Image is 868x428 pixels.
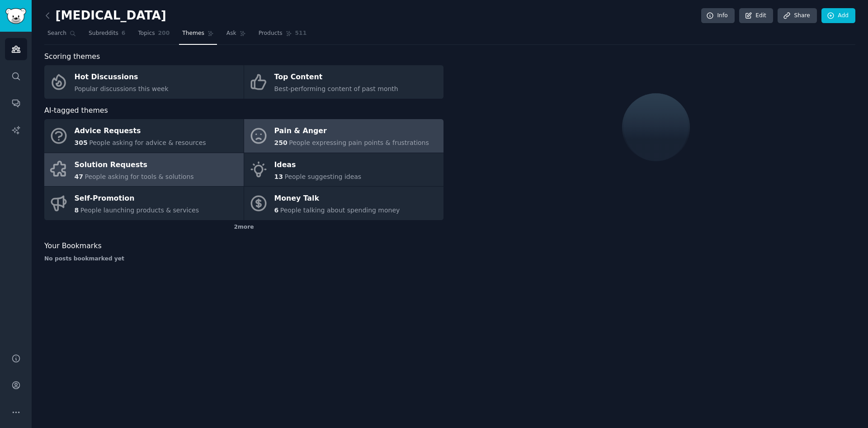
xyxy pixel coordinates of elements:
a: Subreddits6 [85,26,128,45]
span: 8 [75,207,79,214]
div: Money Talk [274,192,400,206]
a: Add [821,8,855,24]
span: 250 [274,139,288,146]
h2: [MEDICAL_DATA] [44,9,166,23]
a: Advice Requests305People asking for advice & resources [44,119,244,153]
a: Search [44,26,79,45]
div: No posts bookmarked yet [44,255,443,263]
span: 6 [122,29,126,38]
span: Subreddits [89,29,118,38]
div: Advice Requests [75,124,206,139]
span: People expressing pain points & frustrations [289,139,429,146]
div: Self-Promotion [75,192,199,206]
a: Top ContentBest-performing content of past month [244,65,443,99]
div: Top Content [274,70,398,85]
span: 13 [274,173,283,180]
a: Ask [223,26,249,45]
a: Topics200 [135,26,173,45]
span: Themes [182,29,204,38]
a: Info [701,8,735,24]
a: Products511 [255,26,310,45]
a: Hot DiscussionsPopular discussions this week [44,65,244,99]
div: Ideas [274,158,362,172]
span: 200 [158,29,170,38]
a: Money Talk6People talking about spending money [244,187,443,220]
img: GummySearch logo [5,8,26,24]
div: 2 more [44,220,443,235]
a: Edit [739,8,773,24]
span: 6 [274,207,279,214]
span: People launching products & services [80,207,199,214]
a: Self-Promotion8People launching products & services [44,187,244,220]
a: Share [778,8,816,24]
a: Solution Requests47People asking for tools & solutions [44,153,244,187]
span: Best-performing content of past month [274,85,398,92]
span: People asking for advice & resources [89,139,206,146]
a: Themes [179,26,217,45]
div: Solution Requests [75,158,194,172]
span: AI-tagged themes [44,105,108,116]
span: Your Bookmarks [44,240,102,252]
span: Scoring themes [44,51,100,63]
span: 511 [295,29,307,38]
a: Pain & Anger250People expressing pain points & frustrations [244,119,443,153]
span: Popular discussions this week [75,85,169,92]
span: Search [47,29,66,38]
span: Products [259,29,283,38]
span: People suggesting ideas [284,173,361,180]
span: People asking for tools & solutions [85,173,193,180]
div: Pain & Anger [274,124,429,139]
span: Topics [138,29,155,38]
span: Ask [226,29,236,38]
span: 47 [75,173,83,180]
a: Ideas13People suggesting ideas [244,153,443,187]
span: 305 [75,139,88,146]
div: Hot Discussions [75,70,169,85]
span: People talking about spending money [280,207,400,214]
